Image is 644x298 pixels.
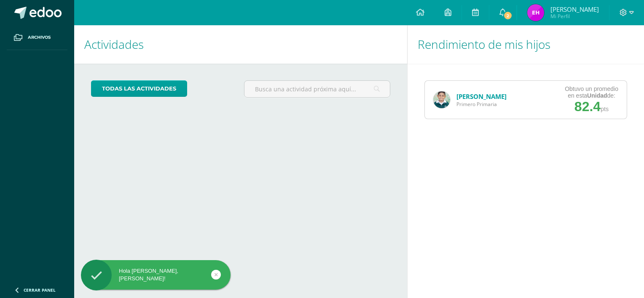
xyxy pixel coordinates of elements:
[550,5,599,13] span: [PERSON_NAME]
[456,92,507,101] a: [PERSON_NAME]
[574,99,601,114] span: 82.4
[28,34,51,41] span: Archivos
[24,287,56,293] span: Cerrar panel
[81,267,231,282] div: Hola [PERSON_NAME], [PERSON_NAME]!
[527,4,544,21] img: c07090047897416ffda9ba07b5cd4801.png
[565,85,618,99] div: Obtuvo un promedio en esta de:
[7,25,67,50] a: Archivos
[587,92,607,99] strong: Unidad
[91,80,187,97] a: todas las Actividades
[84,25,397,64] h1: Actividades
[418,25,634,64] h1: Rendimiento de mis hijos
[601,106,609,112] span: pts
[550,13,599,20] span: Mi Perfil
[433,91,450,108] img: e8fe640c1f2c9081ada63ee9200597cb.png
[456,101,507,108] span: Primero Primaria
[503,11,512,20] span: 2
[244,81,390,97] input: Busca una actividad próxima aquí...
